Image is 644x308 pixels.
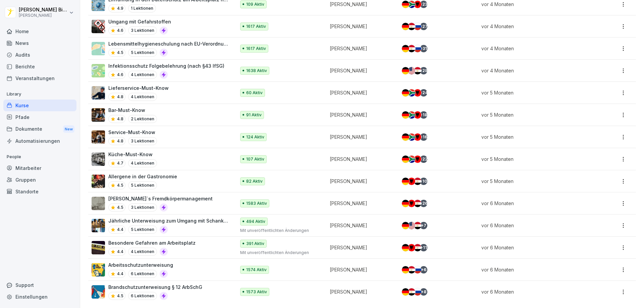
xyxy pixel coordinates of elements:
[330,266,390,273] p: [PERSON_NAME]
[128,270,157,278] p: 6 Lektionen
[117,227,123,233] p: 4.4
[402,1,409,8] img: de.svg
[481,67,588,74] p: vor 4 Monaten
[414,133,421,141] img: al.svg
[117,271,123,277] p: 4.4
[117,50,123,56] p: 4.5
[108,217,229,224] p: Jährliche Unterweisung zum Umgang mit Schankanlagen
[246,241,264,247] p: 391 Aktiv
[3,123,76,135] div: Dokumente
[481,89,588,96] p: vor 5 Monaten
[117,204,123,210] p: 4.5
[92,219,105,232] img: etou62n52bjq4b8bjpe35whp.png
[481,45,588,52] p: vor 4 Monaten
[420,244,427,251] div: + 11
[3,186,76,197] div: Standorte
[420,67,427,74] div: + 28
[330,156,390,163] p: [PERSON_NAME]
[408,156,415,163] img: za.svg
[108,173,177,180] p: Allergene in der Gastronomie
[330,133,390,140] p: [PERSON_NAME]
[414,266,421,273] img: ru.svg
[3,162,76,174] div: Mitarbeiter
[128,49,157,57] p: 5 Lektionen
[420,111,427,119] div: + 18
[128,181,157,189] p: 5 Lektionen
[117,160,123,166] p: 4.7
[414,89,421,97] img: al.svg
[92,175,105,188] img: gsgognukgwbtoe3cnlsjjbmw.png
[330,1,390,8] p: [PERSON_NAME]
[117,249,123,255] p: 4.4
[92,263,105,276] img: bgsrfyvhdm6180ponve2jajk.png
[402,288,409,296] img: de.svg
[3,61,76,72] a: Berichte
[481,1,588,8] p: vor 4 Monaten
[128,159,157,167] p: 4 Lektionen
[402,111,409,119] img: de.svg
[92,197,105,210] img: ltafy9a5l7o16y10mkzj65ij.png
[402,244,409,251] img: de.svg
[402,156,409,163] img: de.svg
[330,67,390,74] p: [PERSON_NAME]
[108,62,224,69] p: Infektionsschutz Folgebelehrung (nach §43 IfSG)
[414,200,421,207] img: eg.svg
[246,289,267,295] p: 1573 Aktiv
[246,68,267,74] p: 1638 Aktiv
[414,23,421,30] img: ru.svg
[240,228,318,234] p: Mit unveröffentlichten Änderungen
[3,37,76,49] div: News
[481,288,588,295] p: vor 6 Monaten
[92,241,105,254] img: zq4t51x0wy87l3xh8s87q7rq.png
[108,40,229,47] p: Lebensmittelhygieneschulung nach EU-Verordnung (EG) Nr. 852 / 2004
[408,222,415,229] img: us.svg
[420,200,427,207] div: + 26
[128,248,157,256] p: 4 Lektionen
[330,89,390,96] p: [PERSON_NAME]
[92,86,105,100] img: hu6txd6pq7tal1w0hbosth6a.png
[414,1,421,8] img: al.svg
[128,115,157,123] p: 2 Lektionen
[117,116,123,122] p: 4.8
[420,288,427,296] div: + 8
[92,152,105,166] img: gxc2tnhhndim38heekucasph.png
[402,266,409,273] img: de.svg
[414,67,421,74] img: eg.svg
[414,222,421,229] img: eg.svg
[420,178,427,185] div: + 10
[420,222,427,229] div: + 7
[246,112,262,118] p: 91 Aktiv
[408,133,415,141] img: za.svg
[330,45,390,52] p: [PERSON_NAME]
[414,288,421,296] img: ru.svg
[3,291,76,303] div: Einstellungen
[402,200,409,207] img: de.svg
[3,111,76,123] div: Pfade
[402,222,409,229] img: de.svg
[3,49,76,61] a: Audits
[117,138,123,144] p: 4.8
[117,72,123,78] p: 4.6
[92,64,105,77] img: tgff07aey9ahi6f4hltuk21p.png
[481,156,588,163] p: vor 5 Monaten
[414,244,421,251] img: eg.svg
[481,23,588,30] p: vor 4 Monaten
[408,45,415,52] img: eg.svg
[3,72,76,84] a: Veranstaltungen
[408,266,415,273] img: eg.svg
[420,23,427,30] div: + 27
[402,133,409,141] img: de.svg
[408,288,415,296] img: eg.svg
[128,292,157,300] p: 6 Lektionen
[3,100,76,111] a: Kurse
[408,111,415,119] img: za.svg
[402,23,409,30] img: de.svg
[117,293,123,299] p: 4.5
[330,200,390,207] p: [PERSON_NAME]
[420,133,427,141] div: + 16
[481,244,588,251] p: vor 6 Monaten
[420,156,427,163] div: + 22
